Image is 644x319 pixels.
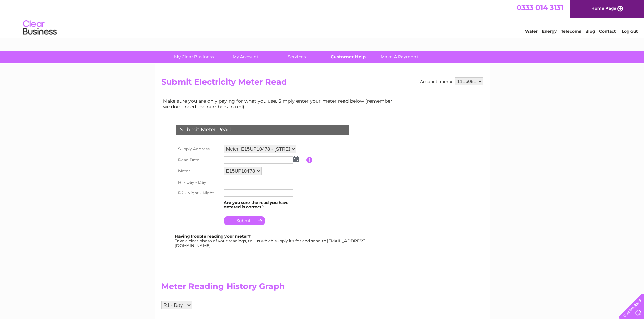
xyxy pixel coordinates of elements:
div: Submit Meter Read [176,125,349,135]
a: Blog [585,29,595,34]
a: 0333 014 3131 [517,3,563,12]
th: R2 - Night - Night [175,188,222,198]
h2: Submit Electricity Meter Read [161,77,483,90]
input: Information [306,157,313,163]
a: My Account [217,51,273,63]
td: Are you sure the read you have entered is correct? [222,198,306,211]
a: Water [525,29,538,34]
th: Supply Address [175,143,222,155]
div: Take a clear photo of your readings, tell us which supply it's for and send to [EMAIL_ADDRESS][DO... [175,234,367,248]
a: Energy [542,29,557,34]
th: Read Date [175,155,222,165]
img: logo.png [23,18,57,38]
a: Services [269,51,325,63]
div: Clear Business is a trading name of Verastar Limited (registered in [GEOGRAPHIC_DATA] No. 3667643... [163,4,482,33]
a: My Clear Business [166,51,222,63]
img: ... [293,156,299,162]
b: Having trouble reading your meter? [175,234,251,239]
th: Meter [175,165,222,177]
a: Log out [622,29,638,34]
a: Customer Help [320,51,376,63]
a: Telecoms [561,29,581,34]
h2: Meter Reading History Graph [161,282,398,294]
div: Account number [420,77,483,85]
th: R1 - Day - Day [175,177,222,188]
a: Contact [599,29,616,34]
a: Make A Payment [372,51,427,63]
input: Submit [224,216,265,225]
td: Make sure you are only paying for what you use. Simply enter your meter read below (remember we d... [161,97,398,111]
